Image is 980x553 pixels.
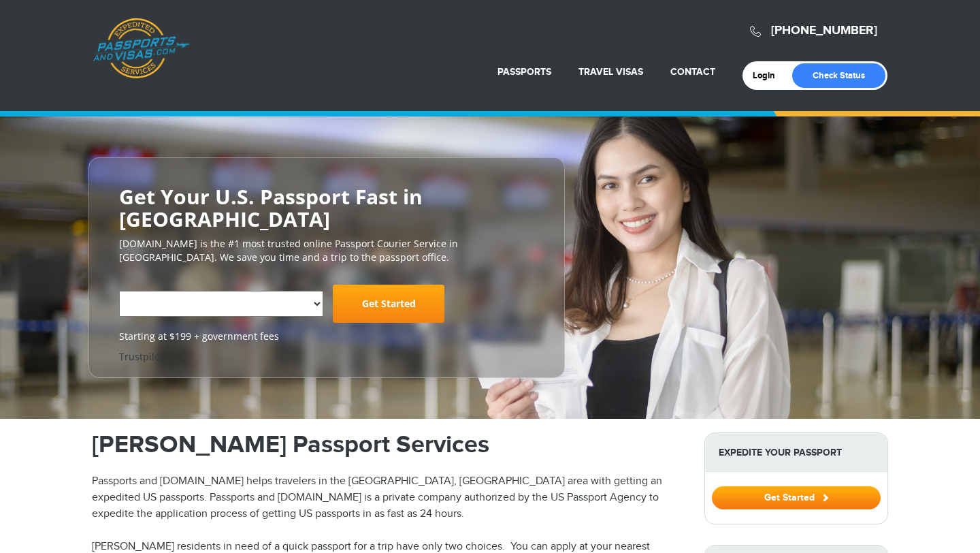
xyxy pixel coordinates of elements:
a: Passports [497,66,551,78]
p: Passports and [DOMAIN_NAME] helps travelers in the [GEOGRAPHIC_DATA], [GEOGRAPHIC_DATA] area with... [92,473,684,522]
a: Contact [670,66,715,78]
span: Starting at $199 + government fees [119,330,534,343]
a: Get Started [333,285,444,323]
a: Login [753,70,785,81]
h2: Get Your U.S. Passport Fast in [GEOGRAPHIC_DATA] [119,185,534,230]
p: [DOMAIN_NAME] is the #1 most trusted online Passport Courier Service in [GEOGRAPHIC_DATA]. We sav... [119,237,534,264]
a: Travel Visas [578,66,643,78]
a: Passports & [DOMAIN_NAME] [93,18,189,79]
button: Get Started [712,486,881,509]
strong: Expedite Your Passport [705,433,887,472]
h1: [PERSON_NAME] Passport Services [92,432,684,457]
a: Trustpilot [119,350,163,363]
a: [PHONE_NUMBER] [771,23,877,38]
a: Check Status [792,63,885,88]
a: Get Started [712,492,881,503]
